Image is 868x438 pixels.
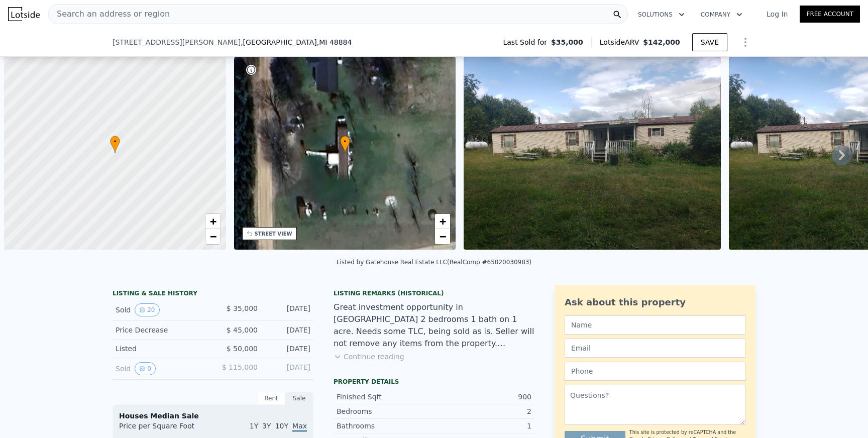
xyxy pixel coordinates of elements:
button: View historical data [135,362,156,375]
a: Free Account [800,6,860,23]
button: Company [693,6,750,24]
div: Bedrooms [337,406,434,416]
span: 3Y [262,422,271,430]
div: Ask about this property [565,295,745,309]
div: 900 [434,392,531,402]
div: • [340,136,350,153]
span: , MI 48884 [317,38,352,46]
div: Listed by Gatehouse Real Estate LLC (RealComp #65020030983) [337,259,531,266]
span: + [440,215,446,228]
input: Name [565,315,745,335]
input: Email [565,339,745,358]
div: Finished Sqft [337,392,434,402]
div: Property details [334,378,534,386]
div: 2 [434,406,531,416]
div: Sold [116,362,205,375]
span: − [209,230,216,243]
div: Listed [116,344,205,354]
div: • [110,136,120,153]
div: LISTING & SALE HISTORY [113,289,313,299]
span: $ 115,000 [222,363,258,371]
div: Great investment opportunity in [GEOGRAPHIC_DATA] 2 bedrooms 1 bath on 1 acre. Needs some TLC, be... [334,301,534,350]
div: Houses Median Sale [119,411,307,421]
span: $ 35,000 [227,304,258,312]
a: Zoom in [435,214,450,229]
span: , [GEOGRAPHIC_DATA] [241,37,352,47]
span: [STREET_ADDRESS][PERSON_NAME] [113,37,241,47]
span: $142,000 [643,38,680,46]
div: Price Decrease [116,325,205,335]
button: Solutions [630,6,693,24]
span: Last Sold for [503,37,551,47]
div: Listing Remarks (Historical) [334,289,534,297]
button: Show Options [735,32,755,52]
a: Zoom out [205,229,221,244]
span: − [440,230,446,243]
div: STREET VIEW [255,230,292,238]
div: [DATE] [266,344,310,354]
input: Phone [565,362,745,381]
a: Zoom out [435,229,450,244]
span: 10Y [275,422,288,430]
span: • [110,137,120,146]
div: [DATE] [266,303,310,316]
a: Log In [754,9,800,19]
button: SAVE [692,33,727,51]
img: Lotside [8,7,40,21]
span: $ 45,000 [227,326,258,334]
span: Max [292,422,307,432]
div: Price per Square Foot [119,421,213,437]
div: Bathrooms [337,421,434,431]
button: Continue reading [334,352,404,362]
div: [DATE] [266,362,310,375]
div: [DATE] [266,325,310,335]
span: + [209,215,216,228]
div: Sale [285,392,313,405]
div: Sold [116,303,205,316]
span: 1Y [250,422,258,430]
span: Lotside ARV [600,37,643,47]
img: Sale: 62604970 Parcel: 55744257 [464,57,721,250]
span: $35,000 [551,37,583,47]
span: Search an address or region [49,8,170,20]
div: Rent [257,392,285,405]
span: $ 50,000 [227,345,258,353]
button: View historical data [135,303,159,316]
span: • [340,137,350,146]
div: 1 [434,421,531,431]
a: Zoom in [205,214,221,229]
